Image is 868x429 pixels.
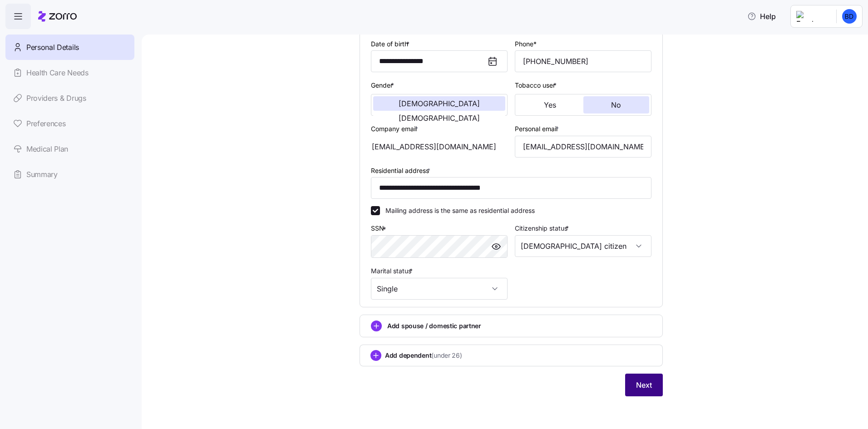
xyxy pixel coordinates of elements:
span: Yes [544,101,556,108]
span: Personal Details [26,42,79,53]
label: Company email [371,124,420,134]
span: [DEMOGRAPHIC_DATA] [399,114,480,122]
label: Residential address [371,166,432,176]
span: (under 26) [431,351,462,360]
button: Help [740,7,783,25]
label: SSN [371,223,388,233]
input: Email [515,136,651,158]
span: Help [747,11,776,22]
span: Add dependent [385,351,462,360]
input: Select citizenship status [515,235,651,257]
span: No [611,101,621,108]
label: Date of birth [371,39,411,49]
label: Marital status [371,266,414,276]
label: Phone* [515,39,537,49]
span: Add spouse / domestic partner [387,321,481,330]
img: 4c72ba6494e86157f5bd4df0fae3b468 [842,9,857,24]
label: Gender [371,80,396,90]
span: Next [636,380,652,390]
label: Personal email [515,124,561,134]
img: Employer logo [796,11,829,22]
label: Citizenship status [515,223,571,233]
label: Tobacco user [515,80,558,90]
span: [DEMOGRAPHIC_DATA] [399,100,480,107]
label: Mailing address is the same as residential address [380,206,535,215]
a: Personal Details [5,35,134,60]
svg: add icon [371,321,382,331]
svg: add icon [370,350,381,361]
input: Select marital status [371,278,508,300]
button: Next [625,374,663,396]
input: Phone [515,50,651,72]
